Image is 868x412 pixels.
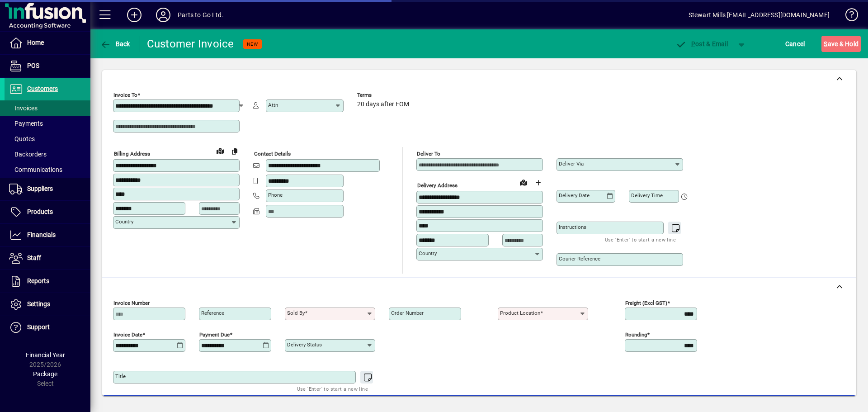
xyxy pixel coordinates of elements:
[113,300,150,306] mat-label: Invoice number
[5,116,90,131] a: Payments
[839,2,857,31] a: Knowledge Base
[27,231,56,238] span: Financials
[27,62,39,69] span: POS
[605,234,676,245] mat-hint: Use 'Enter' to start a new line
[785,37,805,51] span: Cancel
[824,37,859,51] span: ave & Hold
[115,373,126,379] mat-label: Title
[115,218,133,225] mat-label: Country
[26,351,65,359] span: Financial Year
[147,37,234,51] div: Customer Invoice
[297,384,368,394] mat-hint: Use 'Enter' to start a new line
[287,341,322,348] mat-label: Delivery status
[247,41,258,47] span: NEW
[5,147,90,162] a: Backorders
[357,101,409,108] span: 20 days after EOM
[559,224,586,230] mat-label: Instructions
[559,256,600,262] mat-label: Courier Reference
[5,293,90,316] a: Settings
[90,36,140,52] app-page-header-button: Back
[9,104,38,112] span: Invoices
[27,254,41,261] span: Staff
[113,92,137,98] mat-label: Invoice To
[689,8,830,22] div: Stewart Mills [EMAIL_ADDRESS][DOMAIN_NAME]
[631,192,663,199] mat-label: Delivery time
[357,92,411,98] span: Terms
[213,143,227,158] a: View on map
[5,100,90,116] a: Invoices
[9,151,47,158] span: Backorders
[227,144,242,158] button: Copy to Delivery address
[5,32,90,54] a: Home
[199,331,230,338] mat-label: Payment due
[5,224,90,246] a: Financials
[417,151,440,157] mat-label: Deliver To
[5,55,90,77] a: POS
[113,331,142,338] mat-label: Invoice date
[783,36,807,52] button: Cancel
[5,178,90,200] a: Suppliers
[287,310,305,316] mat-label: Sold by
[27,185,53,192] span: Suppliers
[625,300,667,306] mat-label: Freight (excl GST)
[98,36,132,52] button: Back
[625,331,647,338] mat-label: Rounding
[27,85,58,92] span: Customers
[27,208,53,215] span: Products
[559,161,584,167] mat-label: Deliver via
[821,36,861,52] button: Save & Hold
[824,40,827,47] span: S
[120,7,149,23] button: Add
[5,247,90,270] a: Staff
[9,166,62,173] span: Communications
[531,175,545,190] button: Choose address
[516,175,531,189] a: View on map
[675,40,728,47] span: ost & Email
[691,40,695,47] span: P
[5,162,90,177] a: Communications
[27,277,49,284] span: Reports
[149,7,178,23] button: Profile
[33,370,57,378] span: Package
[27,300,50,308] span: Settings
[419,250,437,256] mat-label: Country
[5,201,90,223] a: Products
[27,323,50,331] span: Support
[268,102,278,108] mat-label: Attn
[500,310,540,316] mat-label: Product location
[5,131,90,147] a: Quotes
[671,36,732,52] button: Post & Email
[27,39,44,46] span: Home
[559,192,590,199] mat-label: Delivery date
[5,270,90,293] a: Reports
[9,120,43,127] span: Payments
[100,40,130,47] span: Back
[201,310,224,316] mat-label: Reference
[268,192,283,198] mat-label: Phone
[178,8,224,22] div: Parts to Go Ltd.
[391,310,424,316] mat-label: Order number
[9,135,35,142] span: Quotes
[5,316,90,339] a: Support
